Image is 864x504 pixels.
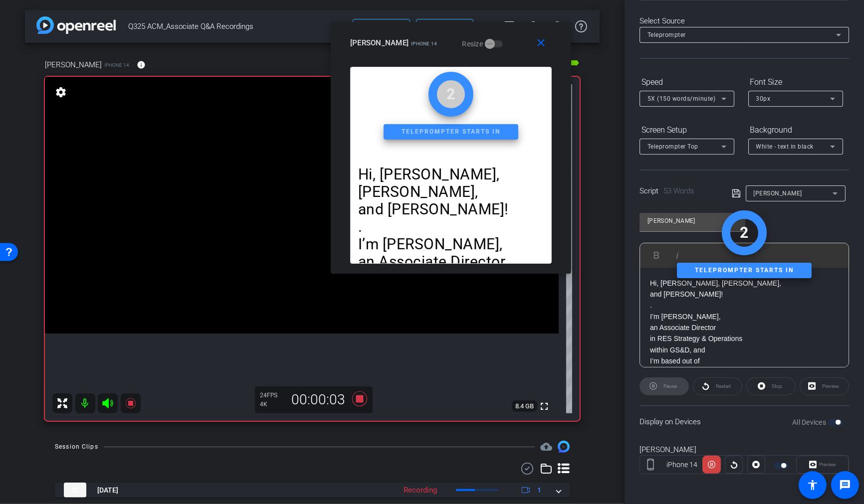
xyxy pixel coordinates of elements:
img: thumb-nail [64,483,86,498]
img: Session clips [558,441,570,453]
p: I’m [PERSON_NAME], [650,311,839,322]
mat-icon: info [551,20,563,32]
div: Speed [640,74,734,91]
div: 2 [740,221,749,244]
div: 00:00:03 [285,391,352,408]
mat-icon: battery_std [568,57,580,69]
span: [PERSON_NAME] [754,190,803,197]
span: 30px [756,95,771,102]
p: an Associate Director [358,253,544,270]
span: iPhone 14 [411,41,437,46]
mat-icon: grid_on [503,20,515,32]
span: FPS [267,392,277,399]
p: . [650,300,839,311]
div: Display on Devices [640,405,849,438]
span: iPhone 14 [104,61,129,69]
mat-icon: settings [527,20,539,32]
mat-icon: cloud_upload [540,441,552,453]
span: Teleprompter Top [648,143,698,150]
span: [PERSON_NAME] [45,59,102,70]
button: Italic (⌘I) [668,245,687,265]
div: [PERSON_NAME] [640,444,849,456]
mat-icon: account_box [479,20,491,32]
span: [PERSON_NAME] [350,38,409,47]
p: I’m [PERSON_NAME], [358,235,544,253]
div: Font Size [748,74,843,91]
span: [DATE] [97,485,118,496]
div: Session Clips [55,442,98,452]
p: . [358,218,544,235]
div: 4K [260,400,285,408]
mat-icon: settings [54,86,68,98]
div: Screen Setup [640,122,734,139]
mat-icon: info [137,60,146,69]
p: I’m based out of [650,355,839,366]
mat-icon: message [839,479,851,491]
p: Hi, [PERSON_NAME], [PERSON_NAME], [650,278,839,289]
button: Bold (⌘B) [647,245,666,265]
div: iPhone 14 [661,460,703,470]
span: White - text in black [756,143,814,150]
mat-icon: accessibility [807,479,819,491]
div: Teleprompter starts in [677,263,812,278]
p: and [PERSON_NAME]! [358,200,544,218]
div: Select Source [640,15,849,27]
div: Teleprompter starts in [384,124,518,140]
span: 5X (150 words/minute) [648,95,716,102]
div: Script [640,185,718,197]
mat-icon: fullscreen [538,400,550,412]
span: Q325 ACM_Associate Q&A Recordings [128,16,347,36]
img: app-logo [36,16,116,34]
label: Resize [462,39,485,49]
div: Background [748,122,843,139]
span: 8.4 GB [512,400,537,412]
p: within GS&D, and [650,344,839,355]
div: Recording [399,485,442,496]
p: and [PERSON_NAME]! [650,289,839,300]
p: an Associate Director [650,322,839,333]
p: Hi, [PERSON_NAME], [PERSON_NAME], [358,166,544,200]
div: 24 [260,391,285,399]
span: Destinations for your clips [540,441,552,453]
label: All Devices [792,417,828,427]
span: 53 Words [663,186,694,195]
mat-icon: close [535,37,548,49]
p: in RES Strategy & Operations [650,333,839,344]
span: 1 [537,485,541,496]
div: 2 [446,88,455,100]
span: Teleprompter [648,31,686,38]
